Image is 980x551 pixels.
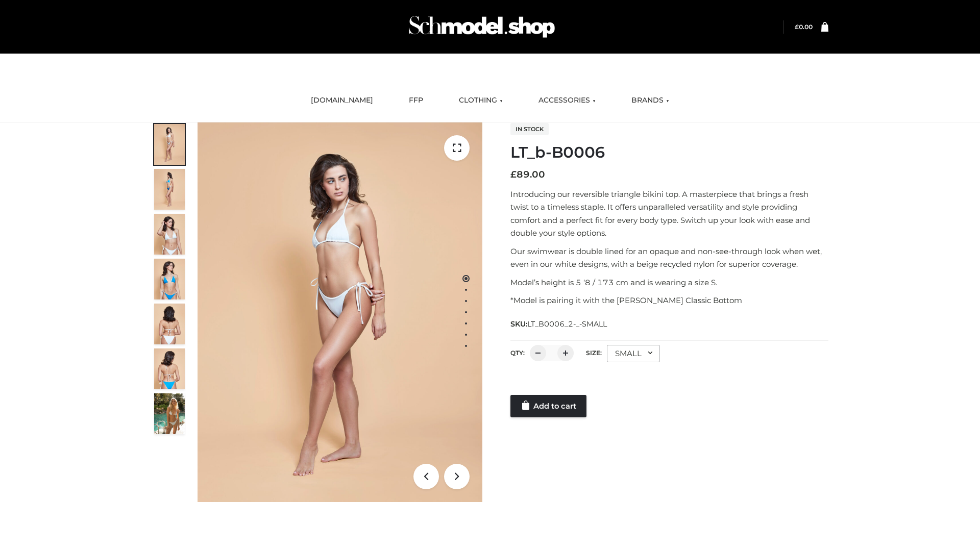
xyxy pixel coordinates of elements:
[624,89,677,112] a: BRANDS
[154,348,185,389] img: ArielClassicBikiniTop_CloudNine_AzureSky_OW114ECO_8-scaled.jpg
[510,188,828,240] p: Introducing our reversible triangle bikini top. A masterpiece that brings a fresh twist to a time...
[510,169,517,180] span: £
[405,7,558,47] img: Schmodel Admin 964
[303,89,381,112] a: [DOMAIN_NAME]
[795,23,813,31] a: £0.00
[154,304,185,344] img: ArielClassicBikiniTop_CloudNine_AzureSky_OW114ECO_7-scaled.jpg
[510,123,549,135] span: In stock
[154,393,185,434] img: Arieltop_CloudNine_AzureSky2.jpg
[510,349,525,357] label: QTY:
[527,319,607,329] span: LT_B0006_2-_-SMALL
[154,124,185,165] img: ArielClassicBikiniTop_CloudNine_AzureSky_OW114ECO_1-scaled.jpg
[510,245,828,271] p: Our swimwear is double lined for an opaque and non-see-through look when wet, even in our white d...
[795,23,813,31] bdi: 0.00
[586,349,602,357] label: Size:
[510,169,545,180] bdi: 89.00
[451,89,510,112] a: CLOTHING
[607,345,660,362] div: SMALL
[510,276,828,289] p: Model’s height is 5 ‘8 / 173 cm and is wearing a size S.
[510,294,828,307] p: *Model is pairing it with the [PERSON_NAME] Classic Bottom
[795,23,799,31] span: £
[154,259,185,299] img: ArielClassicBikiniTop_CloudNine_AzureSky_OW114ECO_4-scaled.jpg
[510,395,586,417] a: Add to cart
[531,89,603,112] a: ACCESSORIES
[510,143,828,162] h1: LT_b-B0006
[198,122,482,502] img: ArielClassicBikiniTop_CloudNine_AzureSky_OW114ECO_1
[154,214,185,255] img: ArielClassicBikiniTop_CloudNine_AzureSky_OW114ECO_3-scaled.jpg
[401,89,431,112] a: FFP
[154,169,185,210] img: ArielClassicBikiniTop_CloudNine_AzureSky_OW114ECO_2-scaled.jpg
[510,318,608,330] span: SKU:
